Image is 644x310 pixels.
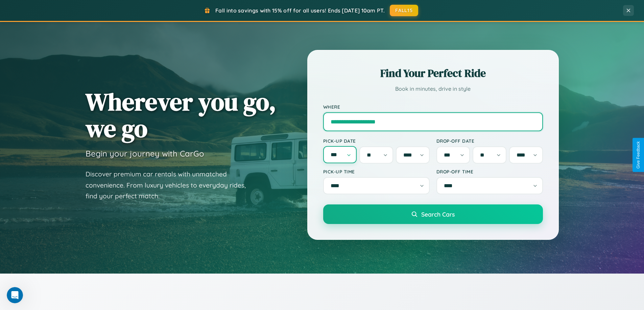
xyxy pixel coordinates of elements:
[323,138,430,144] label: Pick-up Date
[86,148,204,159] h3: Begin your journey with CarGo
[390,5,418,16] button: FALL15
[215,7,385,14] span: Fall into savings with 15% off for all users! Ends [DATE] 10am PT.
[636,141,641,169] div: Give Feedback
[7,287,23,303] iframe: Intercom live chat
[323,84,543,94] p: Book in minutes, drive in style
[436,138,543,144] label: Drop-off Date
[323,104,543,110] label: Where
[323,204,543,224] button: Search Cars
[323,66,543,81] h2: Find Your Perfect Ride
[86,169,255,202] p: Discover premium car rentals with unmatched convenience. From luxury vehicles to everyday rides, ...
[421,210,455,218] span: Search Cars
[323,169,430,174] label: Pick-up Time
[436,169,543,174] label: Drop-off Time
[86,88,276,142] h1: Wherever you go, we go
